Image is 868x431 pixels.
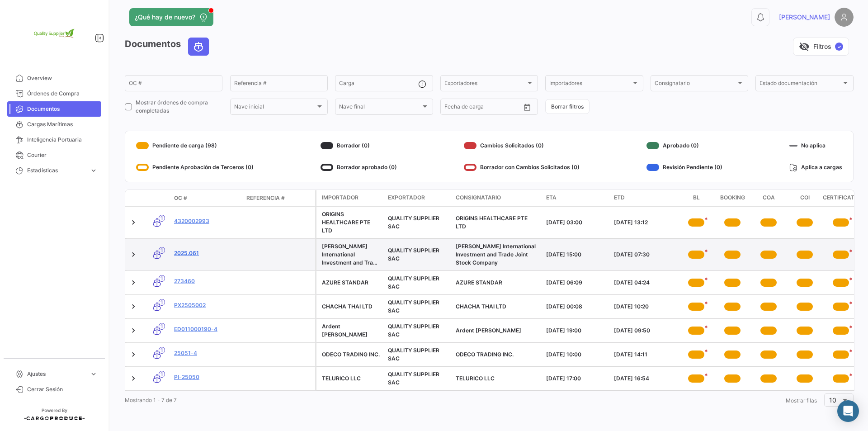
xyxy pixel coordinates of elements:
[464,138,580,153] div: Cambios Solicitados (0)
[174,249,239,257] a: 2025.061
[388,214,448,231] div: QUALITY SUPPLIER SAC
[763,194,775,203] span: COA
[823,194,859,203] span: Certificate of Origin
[678,190,714,206] datatable-header-cell: BL
[174,277,239,285] a: 273460
[27,120,98,128] span: Cargas Marítimas
[321,160,397,175] div: Borrador aprobado (0)
[159,247,165,254] span: 1
[7,86,101,101] a: Órdenes de Compra
[246,194,285,202] span: Referencia #
[787,190,823,206] datatable-header-cell: COI
[90,370,98,378] span: expand_more
[444,81,526,88] span: Exportadores
[321,138,397,153] div: Borrador (0)
[7,132,101,147] a: Inteligencia Portuaria
[388,346,448,363] div: QUALITY SUPPLIER SAC
[388,275,448,291] div: QUALITY SUPPLIER SAC
[452,190,542,206] datatable-header-cell: Consignatario
[135,13,195,22] span: ¿Qué hay de nuevo?
[720,194,745,203] span: Booking
[174,301,239,309] a: PX2505002
[129,326,138,335] a: Expand/Collapse Row
[837,400,859,422] div: Abrir Intercom Messenger
[655,81,736,88] span: Consignatario
[456,327,521,334] span: Ardent Mills
[520,100,534,114] button: Open calendar
[549,81,631,88] span: Importadores
[90,166,98,175] span: expand_more
[546,194,557,202] span: ETA
[159,299,165,306] span: 1
[456,303,506,310] span: CHACHA THAI LTD
[7,101,101,117] a: Documentos
[546,279,607,287] div: [DATE] 06:09
[546,350,607,359] div: [DATE] 10:00
[159,347,165,354] span: 1
[322,194,359,202] span: Importador
[7,71,101,86] a: Overview
[464,160,580,175] div: Borrador con Cambios Solicitados (0)
[136,138,254,153] div: Pendiente de carga (98)
[546,218,607,227] div: [DATE] 03:00
[174,217,239,225] a: 4320002993
[159,215,165,222] span: 1
[129,8,213,26] button: ¿Qué hay de nuevo?
[646,138,722,153] div: Aprobado (0)
[456,375,495,382] span: TELURICO LLC
[800,194,810,203] span: COI
[456,279,502,286] span: AZURE STANDAR
[189,38,208,55] button: Ocean
[610,190,678,206] datatable-header-cell: ETD
[823,190,859,206] datatable-header-cell: Certificate of Origin
[614,279,675,287] div: [DATE] 04:24
[786,397,817,404] span: Mostrar filas
[456,243,536,266] span: Phan Nguyen International Investment and Trade Joint Stock Company
[27,385,98,393] span: Cerrar Sesión
[789,138,842,153] div: No aplica
[174,194,187,202] span: OC #
[614,218,675,227] div: [DATE] 13:12
[614,374,675,383] div: [DATE] 16:54
[125,38,212,56] h3: Documentos
[542,190,610,206] datatable-header-cell: ETA
[614,194,625,202] span: ETD
[27,151,98,159] span: Courier
[234,105,316,111] span: Nave inicial
[546,327,607,335] div: [DATE] 19:00
[799,41,810,52] span: visibility_off
[388,322,448,339] div: QUALITY SUPPLIER SAC
[614,350,675,359] div: [DATE] 14:11
[322,242,381,267] div: [PERSON_NAME] International Investment and Trade Joint Stock Company
[714,190,750,206] datatable-header-cell: Booking
[129,302,138,311] a: Expand/Collapse Row
[125,397,177,403] span: Mostrando 1 - 7 de 7
[143,194,170,202] datatable-header-cell: Modo de Transporte
[27,105,98,113] span: Documentos
[316,190,384,206] datatable-header-cell: Importador
[388,370,448,387] div: QUALITY SUPPLIER SAC
[759,81,841,88] span: Estado documentación
[614,327,675,335] div: [DATE] 09:50
[322,322,381,339] div: Ardent [PERSON_NAME]
[7,117,101,132] a: Cargas Marítimas
[793,38,849,56] button: visibility_offFiltros✓
[136,160,254,175] div: Pendiente Aprobación de Terceros (0)
[243,190,315,206] datatable-header-cell: Referencia #
[7,147,101,163] a: Courier
[835,8,854,27] img: placeholder-user.png
[388,194,425,202] span: Exportador
[174,325,239,333] a: ED011000190-4
[159,323,165,330] span: 1
[27,166,86,175] span: Estadísticas
[129,218,138,227] a: Expand/Collapse Row
[322,374,381,383] div: TELURICO LLC
[646,160,722,175] div: Revisión Pendiente (0)
[27,90,98,98] span: Órdenes de Compra
[384,190,452,206] datatable-header-cell: Exportador
[129,350,138,359] a: Expand/Collapse Row
[27,370,86,378] span: Ajustes
[614,303,675,311] div: [DATE] 10:20
[467,105,503,111] input: Hasta
[27,136,98,144] span: Inteligencia Portuaria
